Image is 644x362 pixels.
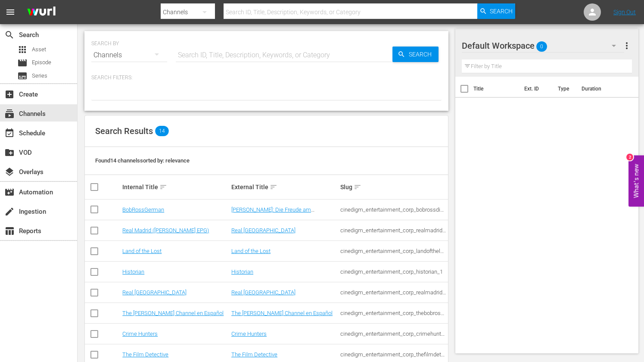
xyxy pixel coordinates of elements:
span: Automation [4,187,15,197]
span: Overlays [4,167,15,177]
a: The Film Detective [122,351,168,358]
span: sort [354,183,361,191]
img: ans4CAIJ8jUAAAAAAAAAAAAAAAAAAAAAAAAgQb4GAAAAAAAAAAAAAAAAAAAAAAAAJMjXAAAAAAAAAAAAAAAAAAAAAAAAgAT5G... [21,2,62,22]
a: Crime Hunters [122,331,158,337]
a: Historian [231,268,253,275]
span: menu [5,7,16,17]
button: more_vert [622,35,632,56]
span: Channels [4,109,15,119]
span: Search [4,30,15,40]
span: Series [32,72,47,80]
span: Found 14 channels sorted by: relevance [95,157,190,164]
a: [PERSON_NAME]: Die Freude am [PERSON_NAME] [231,206,314,219]
div: Slug [340,182,447,192]
span: sort [270,183,277,191]
div: cinedigm_entertainment_corp_realmadrid_1 [340,289,447,296]
div: Internal Title [122,182,229,192]
a: Sign Out [613,9,636,16]
a: Real [GEOGRAPHIC_DATA] [231,227,296,234]
span: Search [405,47,439,62]
div: cinedigm_entertainment_corp_bobrossdiefreudeammalen_1 [340,206,447,213]
th: Title [473,77,520,101]
span: more_vert [622,41,632,51]
th: Duration [576,77,628,101]
a: The Film Detective [231,351,277,358]
button: Search [477,3,515,19]
div: cinedigm_entertainment_corp_historian_1 [340,268,447,275]
button: Open Feedback Widget [628,156,644,207]
div: External Title [231,182,338,192]
a: Historian [122,268,144,275]
span: Ingestion [4,206,15,217]
div: cinedigm_entertainment_corp_landofthelost_1 [340,248,447,254]
span: Episode [32,58,51,67]
span: Reports [4,226,15,236]
div: cinedigm_entertainment_corp_thebobrosschannelenespaol_1 [340,310,447,316]
div: cinedigm_entertainment_corp_realmadrid_2 [340,227,447,234]
span: 0 [536,37,547,56]
div: Channels [91,43,167,67]
a: Real Madrid ([PERSON_NAME] EPG) [122,227,209,234]
a: BobRossGerman [122,206,164,213]
th: Ext. ID [519,77,552,101]
span: Episode [17,58,28,68]
span: Asset [32,45,46,54]
a: Land of the Lost [122,248,162,254]
span: Create [4,89,15,100]
div: 2 [626,154,633,161]
button: Search [392,47,439,62]
a: Real [GEOGRAPHIC_DATA] [231,289,296,296]
span: Schedule [4,128,15,138]
span: Search [490,3,513,19]
a: The [PERSON_NAME] Channel en Español [231,310,333,316]
span: Asset [17,44,28,55]
a: Crime Hunters [231,331,267,337]
a: The [PERSON_NAME] Channel en Español [122,310,224,316]
span: Search Results [95,126,153,136]
div: cinedigm_entertainment_corp_crimehunters_1 [340,331,447,337]
span: VOD [4,147,15,158]
div: cinedigm_entertainment_corp_thefilmdetective_1 [340,351,447,358]
span: Series [17,71,28,81]
span: sort [159,183,167,191]
span: 14 [155,126,169,136]
a: Real [GEOGRAPHIC_DATA] [122,289,187,296]
div: Default Workspace [462,34,624,58]
th: Type [553,77,576,101]
p: Search Filters: [91,74,442,81]
a: Land of the Lost [231,248,271,254]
